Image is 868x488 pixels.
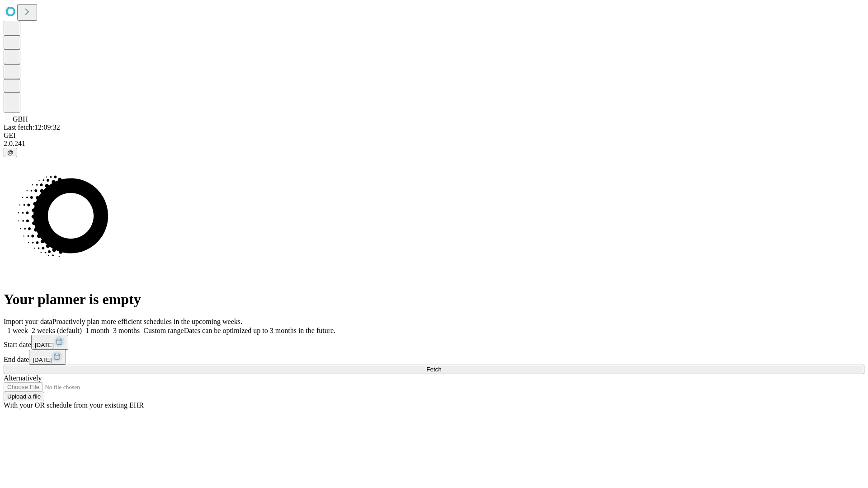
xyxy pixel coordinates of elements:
[7,149,14,156] span: @
[4,291,864,308] h1: Your planner is empty
[7,327,28,334] span: 1 week
[13,115,28,123] span: GBH
[32,327,82,334] span: 2 weeks (default)
[4,365,864,374] button: Fetch
[4,374,42,382] span: Alternatively
[4,123,60,131] span: Last fetch: 12:09:32
[4,140,864,148] div: 2.0.241
[33,357,52,363] span: [DATE]
[4,318,52,325] span: Import your data
[31,335,68,350] button: [DATE]
[143,327,184,334] span: Custom range
[29,350,66,365] button: [DATE]
[113,327,140,334] span: 3 months
[4,335,864,350] div: Start date
[4,131,864,140] div: GEI
[4,401,144,409] span: With your OR schedule from your existing EHR
[426,366,441,373] span: Fetch
[85,327,109,334] span: 1 month
[4,148,17,157] button: @
[35,342,54,348] span: [DATE]
[4,392,44,401] button: Upload a file
[184,327,335,334] span: Dates can be optimized up to 3 months in the future.
[52,318,242,325] span: Proactively plan more efficient schedules in the upcoming weeks.
[4,350,864,365] div: End date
